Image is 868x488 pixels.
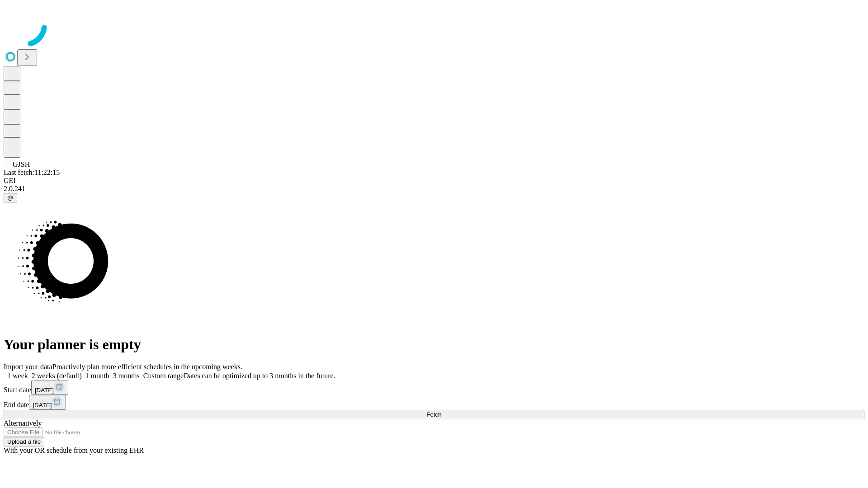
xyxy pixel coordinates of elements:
[7,194,14,201] span: @
[113,372,140,380] span: 3 months
[4,193,17,202] button: @
[4,410,864,419] button: Fetch
[4,185,864,193] div: 2.0.241
[4,395,864,410] div: End date
[4,446,144,454] span: With your OR schedule from your existing EHR
[184,372,335,380] span: Dates can be optimized up to 3 months in the future.
[33,402,52,408] span: [DATE]
[4,177,864,185] div: GEI
[52,363,242,371] span: Proactively plan more efficient schedules in the upcoming weeks.
[31,380,68,395] button: [DATE]
[4,419,42,427] span: Alternatively
[143,372,184,380] span: Custom range
[4,169,60,176] span: Last fetch: 11:22:15
[35,387,54,394] span: [DATE]
[13,160,30,168] span: GJSH
[426,411,441,418] span: Fetch
[4,363,52,371] span: Import your data
[29,395,66,410] button: [DATE]
[7,372,28,380] span: 1 week
[32,372,82,380] span: 2 weeks (default)
[4,336,864,353] h1: Your planner is empty
[4,380,864,395] div: Start date
[85,372,109,380] span: 1 month
[4,437,44,446] button: Upload a file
